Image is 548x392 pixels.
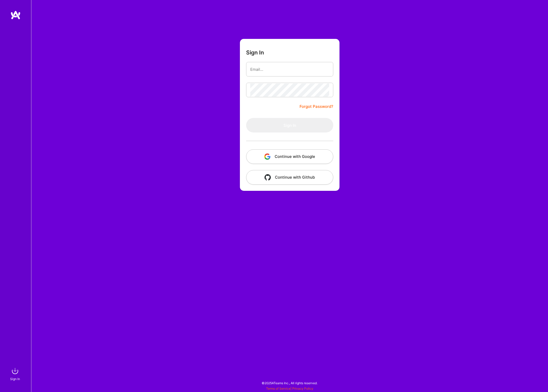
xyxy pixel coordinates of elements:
[246,170,333,185] button: Continue with Github
[31,376,548,389] div: © 2025 ATeams Inc., All rights reserved.
[265,174,271,180] img: icon
[246,118,333,132] button: Sign In
[266,387,313,390] span: |
[246,149,333,164] button: Continue with Google
[10,10,21,20] img: logo
[292,387,313,390] a: Privacy Policy
[246,49,264,56] h3: Sign In
[266,387,290,390] a: Terms of Service
[250,63,329,76] input: Email...
[10,376,20,382] div: Sign In
[300,103,333,110] a: Forgot Password?
[11,366,20,382] a: sign inSign In
[264,153,270,160] img: icon
[10,366,20,376] img: sign in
